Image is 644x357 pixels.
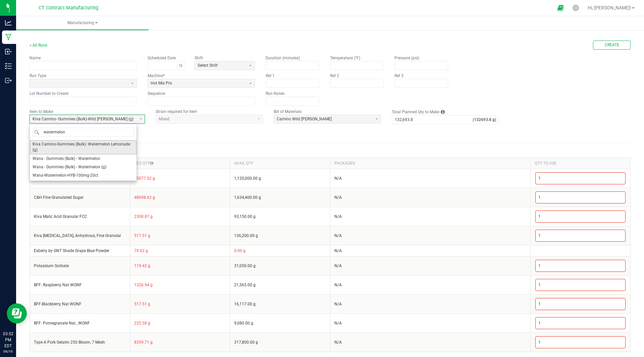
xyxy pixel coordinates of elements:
[156,115,263,124] app-dropdownlist-async: Mixed
[16,16,149,30] a: Manufacturing
[230,333,330,352] td: 317,800.00 g
[5,19,12,26] inline-svg: Analytics
[5,77,12,84] inline-svg: Outbound
[334,263,342,268] span: N/A
[530,158,631,169] th: QTY TO USE
[588,5,631,10] span: Hi, [PERSON_NAME]!
[246,79,255,87] button: Select
[334,195,342,200] span: N/A
[230,158,330,169] th: AVAIL QTY
[130,333,230,352] td: 8359.71 g
[392,109,439,115] label: Total Planned Qty to Make
[130,207,230,226] td: 2308.87 g
[334,233,342,238] span: N/A
[148,79,255,88] app-dropdownlist-async: Hot Mix Pro
[130,294,230,313] td: 517.51 g
[148,73,165,78] kendo-label: Machine
[230,313,330,333] td: 9,080.00 g
[5,48,12,55] inline-svg: Inbound
[334,283,342,287] span: N/A
[473,117,499,123] strong: (132693.8 g)
[334,321,342,325] span: N/A
[266,56,300,60] kendo-label: Duration (minutes)
[330,56,360,60] kendo-label: Temperature (°F)
[130,275,230,294] td: 1326.94 g
[148,91,165,96] kendo-label: Sequence
[130,256,230,275] td: 119.42 g
[198,63,244,68] span: Select Shift
[148,56,176,60] kendo-label: Scheduled Date
[246,61,255,70] button: Select
[230,245,330,256] td: 0.00 g
[330,158,530,169] th: PACKAGES
[274,109,302,114] label: Bill of Materials
[266,73,275,78] kendo-label: Ref 1
[230,256,330,275] td: 31,050.00 g
[553,1,568,14] span: Open Ecommerce Menu
[334,248,342,253] span: N/A
[16,20,149,26] span: Manufacturing
[372,115,381,123] button: Select
[230,294,330,313] td: 16,117.00 g
[277,116,370,122] span: Camino Wild [PERSON_NAME]
[130,245,230,256] td: 79.62 g
[605,42,619,48] span: Create
[33,164,106,170] span: Wana - Gummies (Bulk) - Watermelon (g)
[441,109,445,115] i: Each BOM has a Qty to Create in a single "kit". Total Planned Qty to Make is the number of kits p...
[7,303,27,323] iframe: Resource center
[128,79,137,87] button: Select
[230,188,330,207] td: 1,634,400.00 g
[334,176,342,181] span: N/A
[30,56,41,60] kendo-label: Name
[330,73,339,78] kendo-label: Ref 2
[33,173,98,178] span: Wana-Watermelon-HYB-100mg-20ct
[195,56,203,60] kendo-label: Shift
[30,43,47,48] a: < All Runs
[39,5,98,11] span: CT Contract Manufacturing
[266,91,284,96] kendo-label: Run Notes
[334,214,342,219] span: N/A
[334,302,342,306] span: N/A
[33,141,134,153] span: Kiva Camino-Gummies (Bulk)- Watermelon Lemonade (g)
[150,161,153,166] i: Required quantity is influenced by Number of New Pkgs and Qty per Pkg.
[274,115,381,124] app-dropdownlist-async: Camino Wild Berry
[156,109,197,114] label: Strain required for item
[30,73,46,78] kendo-label: Run Type
[33,116,133,122] span: Kiva Camino- Gummies (Bulk)-Wild [PERSON_NAME] (g)
[130,313,230,333] td: 225.58 g
[230,169,330,188] td: 1,120,000.00 g
[30,91,68,96] kendo-label: Lot Number to Create
[334,340,342,345] span: N/A
[30,109,53,114] label: Item to Make
[136,115,145,123] button: Select
[5,34,12,41] inline-svg: Manufacturing
[130,158,230,169] th: REQ QTY
[394,73,404,78] label: Ref 3
[151,80,244,86] span: Hot Mix Pro
[41,128,133,136] input: Filter
[230,275,330,294] td: 21,565.00 g
[33,156,100,162] span: Wana - Gummies (Bulk) - Watermelon
[30,115,145,124] app-dropdownlist-async: Kiva Camino- Gummies (Bulk)-Wild Berry (g)
[30,124,137,181] kendo-popup: Options list
[394,55,419,61] label: Pressure (psi)
[176,61,185,70] button: Toggle calendar
[30,145,631,155] h3: Inputs
[3,349,13,354] p: 09/19
[3,331,13,349] p: 03:52 PM EDT
[130,188,230,207] td: 48698.62 g
[572,5,580,11] div: Manage settings
[593,41,631,50] button: Create
[130,169,230,188] td: 53077.52 g
[230,207,330,226] td: 93,150.00 g
[230,226,330,245] td: 136,200.00 g
[5,63,12,69] inline-svg: Inventory
[130,226,230,245] td: 517.51 g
